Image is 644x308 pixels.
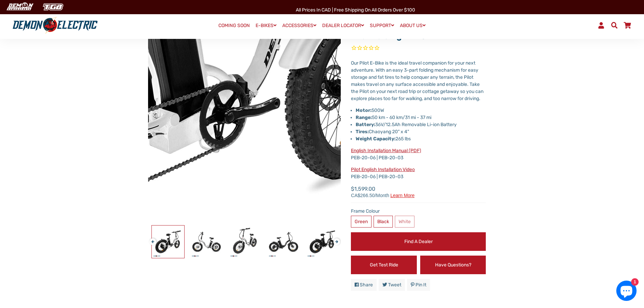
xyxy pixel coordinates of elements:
label: Green [351,216,372,228]
label: White [395,216,414,228]
img: Demon Electric logo [10,17,100,34]
img: Pilot Folding eBike - Demon Electric [267,226,300,258]
a: Get Test Ride [351,256,417,274]
p: 265 lbs [356,135,486,142]
p: PEB-20-06 | PEB-20-03 [351,166,486,180]
a: E-BIKES [253,21,279,30]
label: Frame Colour [351,208,486,215]
span: Rated 0.0 out of 5 stars 0 reviews [351,45,486,52]
a: Pilot English Installation Video [351,167,415,172]
span: Pin it [415,282,426,288]
span: Chaoyang 20" x 4" [356,129,409,135]
label: Black [374,216,393,228]
span: 36V/12.5Ah Removable Li-ion Battery [356,122,457,127]
a: SUPPORT [367,21,397,30]
strong: Motor: [356,108,372,113]
strong: Battery: [356,122,375,127]
button: Next [333,235,337,243]
span: $1,599.00 [351,185,414,198]
span: All Prices in CAD | Free shipping on all orders over $100 [296,7,415,13]
a: Find a Dealer [351,232,486,251]
button: Previous [149,235,153,243]
a: English Installation Manual (PDF) [351,148,421,153]
p: Our Pilot E-Bike is the ideal travel companion for your next adventure. With an easy 3-part foldi... [351,60,486,102]
a: COMING SOON [216,21,252,30]
span: 500W [372,108,384,113]
span: Tweet [388,282,401,288]
span: 50 km - 60 km/31 mi - 37 mi [356,115,431,120]
p: PEB-20-06 | PEB-20-03 [351,147,486,161]
a: ACCESSORIES [280,21,319,30]
img: Pilot Folding eBike - Demon Electric [229,226,261,258]
span: Share [360,282,373,288]
a: DEALER LOCATOR [320,21,366,30]
img: Pilot Folding eBike - Demon Electric [152,226,184,258]
inbox-online-store-chat: Shopify online store chat [614,281,639,303]
strong: Tires: [356,129,369,135]
strong: Weight Capacity: [356,136,396,142]
img: Demon Electric [3,1,36,13]
a: Have Questions? [420,256,486,274]
strong: Range: [356,115,372,120]
img: Pilot Folding eBike - Demon Electric [190,226,223,258]
img: Pilot Folding eBike - Demon Electric [306,226,338,258]
a: ABOUT US [398,21,428,30]
img: TGB Canada [39,1,67,13]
